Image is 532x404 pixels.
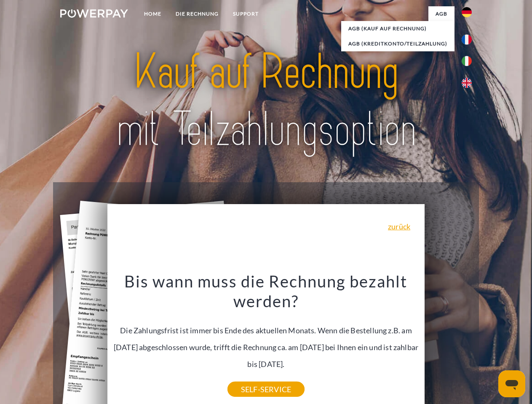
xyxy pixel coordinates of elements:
[227,382,305,397] a: SELF-SERVICE
[112,271,420,389] div: Die Zahlungsfrist ist immer bis Ende des aktuellen Monats. Wenn die Bestellung z.B. am [DATE] abg...
[112,271,420,311] h3: Bis wann muss die Rechnung bezahlt werden?
[498,370,525,397] iframe: Schaltfläche zum Öffnen des Messaging-Fensters
[462,35,472,45] img: fr
[341,21,454,36] a: AGB (Kauf auf Rechnung)
[168,6,226,21] a: DIE RECHNUNG
[226,6,266,21] a: SUPPORT
[80,40,452,161] img: title-powerpay_de.svg
[462,56,472,66] img: it
[341,36,454,51] a: AGB (Kreditkonto/Teilzahlung)
[388,223,410,230] a: zurück
[462,7,472,17] img: de
[462,78,472,88] img: en
[137,6,168,21] a: Home
[60,9,128,18] img: logo-powerpay-white.svg
[428,6,454,21] a: agb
